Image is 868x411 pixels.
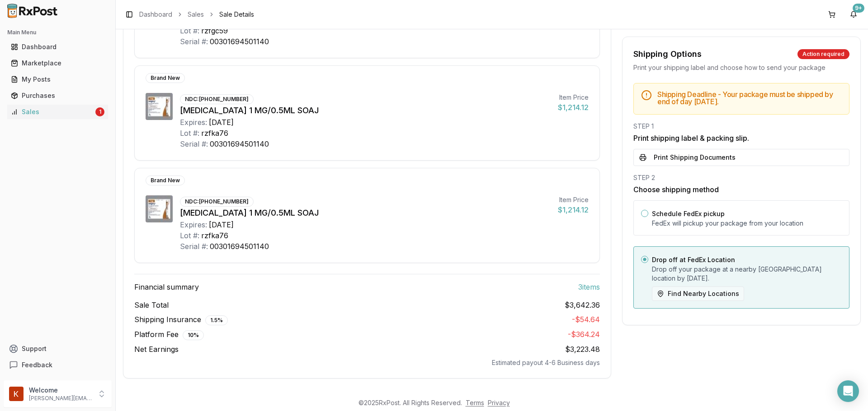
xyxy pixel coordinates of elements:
[853,4,864,13] div: 9+
[578,282,600,292] span: 3 item s
[146,93,173,120] img: Wegovy 1 MG/0.5ML SOAJ
[209,219,234,230] div: [DATE]
[4,88,112,103] button: Purchases
[7,55,108,71] a: Marketplace
[29,386,92,395] p: Welcome
[565,345,600,354] span: $3,223.48
[558,93,589,102] div: Item Price
[4,341,112,357] button: Support
[11,91,104,100] div: Purchases
[846,7,861,22] button: 9+
[134,329,204,340] span: Platform Fee
[180,241,208,252] div: Serial #:
[205,315,228,325] div: 1.5 %
[210,36,269,47] div: 00301694501140
[180,128,199,139] div: Lot #:
[180,197,254,207] div: NDC: [PHONE_NUMBER]
[7,71,108,88] a: My Posts
[652,265,842,283] p: Drop off your package at a nearby [GEOGRAPHIC_DATA] location by [DATE] .
[565,300,600,310] span: $3,642.36
[558,102,589,113] div: $1,214.12
[95,107,104,116] div: 1
[134,344,179,355] span: Net Earnings
[488,399,510,406] a: Privacy
[29,395,92,402] p: [PERSON_NAME][EMAIL_ADDRESS][DOMAIN_NAME]
[7,104,108,120] a: Sales1
[180,207,551,219] div: [MEDICAL_DATA] 1 MG/0.5ML SOAJ
[633,173,849,182] div: STEP 2
[201,25,228,36] div: rzfgc59
[180,230,199,241] div: Lot #:
[219,10,254,19] span: Sale Details
[183,330,204,340] div: 10 %
[22,360,52,369] span: Feedback
[139,10,254,19] nav: breadcrumb
[180,104,551,117] div: [MEDICAL_DATA] 1 MG/0.5ML SOAJ
[4,105,112,119] button: Sales1
[4,72,112,87] button: My Posts
[11,42,104,51] div: Dashboard
[4,357,112,373] button: Feedback
[201,128,228,139] div: rzfka76
[11,75,104,84] div: My Posts
[209,117,234,128] div: [DATE]
[633,184,849,195] h3: Choose shipping method
[568,330,600,339] span: - $364.24
[146,73,185,83] div: Brand New
[210,139,269,149] div: 00301694501140
[4,4,61,18] img: RxPost Logo
[11,107,94,116] div: Sales
[134,282,199,292] span: Financial summary
[201,230,228,241] div: rzfka76
[188,10,204,19] a: Sales
[134,358,600,367] div: Estimated payout 4-6 Business days
[466,399,484,406] a: Terms
[180,117,207,128] div: Expires:
[11,59,104,68] div: Marketplace
[572,315,600,324] span: - $54.64
[139,10,172,19] a: Dashboard
[558,204,589,215] div: $1,214.12
[180,94,254,104] div: NDC: [PHONE_NUMBER]
[134,314,228,325] span: Shipping Insurance
[633,149,849,166] button: Print Shipping Documents
[180,25,199,36] div: Lot #:
[180,139,208,149] div: Serial #:
[7,29,108,36] h2: Main Menu
[797,49,849,59] div: Action required
[180,36,208,47] div: Serial #:
[657,91,842,105] h5: Shipping Deadline - Your package must be shipped by end of day [DATE] .
[9,387,24,401] img: User avatar
[134,300,169,310] span: Sale Total
[633,133,849,143] h3: Print shipping label & packing slip.
[146,175,185,185] div: Brand New
[7,88,108,104] a: Purchases
[4,56,112,70] button: Marketplace
[4,40,112,54] button: Dashboard
[652,256,735,263] label: Drop off at FedEx Location
[210,241,269,252] div: 00301694501140
[633,122,849,131] div: STEP 1
[558,195,589,204] div: Item Price
[652,286,744,301] button: Find Nearby Locations
[7,39,108,55] a: Dashboard
[633,63,849,72] div: Print your shipping label and choose how to send your package
[146,195,173,222] img: Wegovy 1 MG/0.5ML SOAJ
[180,219,207,230] div: Expires:
[837,380,859,402] div: Open Intercom Messenger
[652,210,725,217] label: Schedule FedEx pickup
[652,219,842,228] p: FedEx will pickup your package from your location
[633,48,702,60] div: Shipping Options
